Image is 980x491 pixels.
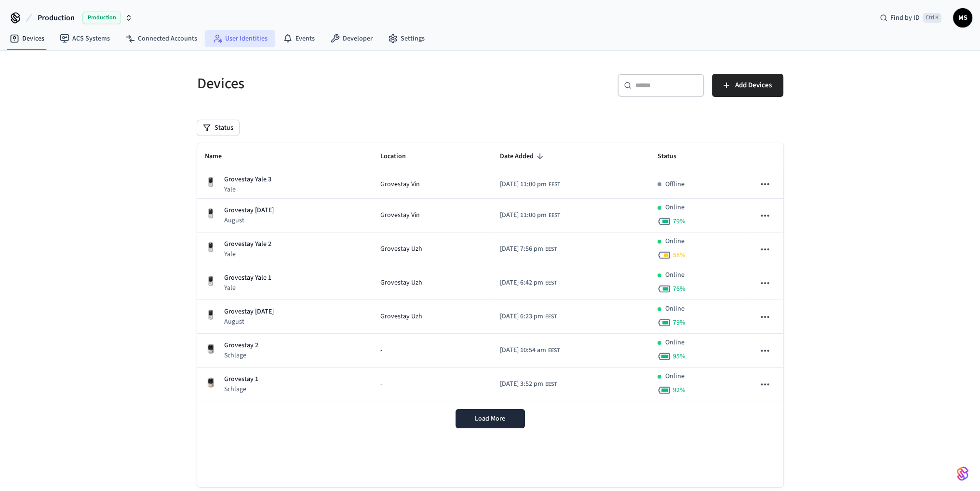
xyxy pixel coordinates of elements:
p: Online [665,304,685,314]
h5: Devices [197,74,484,94]
span: Grovestay Uzh [380,244,422,254]
div: Europe/Kiev [500,210,560,220]
img: Yale Assure Touchscreen Wifi Smart Lock, Satin Nickel, Front [205,275,216,287]
div: Europe/Kiev [500,379,557,389]
div: Europe/Kiev [500,312,557,322]
span: Grovestay Vin [380,210,420,220]
div: Europe/Kiev [500,345,560,355]
span: EEST [545,245,557,254]
span: EEST [545,380,557,389]
a: Devices [2,30,52,47]
a: Settings [380,30,432,47]
p: Yale [224,185,271,194]
div: Europe/Kiev [500,179,560,190]
span: Grovestay Uzh [380,312,422,322]
a: User Identities [205,30,275,47]
button: MS [953,8,972,27]
div: Europe/Kiev [500,244,557,254]
span: Production [38,12,75,24]
span: EEST [545,313,557,321]
button: Status [197,120,239,136]
a: ACS Systems [52,30,118,47]
img: Yale Assure Touchscreen Wifi Smart Lock, Satin Nickel, Front [205,242,216,253]
p: Online [665,203,685,213]
p: August [224,317,274,327]
button: Load More [456,409,525,428]
p: Online [665,270,685,280]
img: Yale Assure Touchscreen Wifi Smart Lock, Satin Nickel, Front [205,208,216,219]
img: SeamLogoGradient.69752ec5.svg [957,466,968,481]
span: 92 % [673,385,685,395]
div: Europe/Kiev [500,278,557,288]
span: EEST [545,279,557,287]
span: EEST [549,180,560,189]
p: Grovestay [DATE] [224,307,274,317]
span: [DATE] 6:42 pm [500,278,543,288]
p: Yale [224,249,271,259]
span: Grovestay Vin [380,179,420,190]
span: EEST [549,211,560,220]
span: [DATE] 11:00 pm [500,210,547,220]
span: [DATE] 10:54 am [500,345,546,355]
p: Grovestay Yale 3 [224,175,271,185]
a: Developer [322,30,380,47]
button: Add Devices [712,74,783,97]
span: MS [954,9,971,27]
span: Production [82,12,121,24]
span: Load More [475,414,505,423]
span: [DATE] 11:00 pm [500,179,547,190]
p: Grovestay 1 [224,374,258,384]
span: Location [380,149,418,164]
a: Connected Accounts [118,30,205,47]
span: - [380,345,382,355]
span: [DATE] 6:23 pm [500,312,543,322]
span: [DATE] 7:56 pm [500,244,543,254]
p: Grovestay Yale 1 [224,273,271,283]
span: EEST [548,346,560,355]
span: 79 % [673,318,685,327]
span: Grovestay Uzh [380,278,422,288]
span: - [380,379,382,389]
span: 76 % [673,284,685,294]
span: 95 % [673,352,685,361]
img: Schlage Sense Smart Deadbolt with Camelot Trim, Front [205,377,216,388]
span: [DATE] 3:52 pm [500,379,543,389]
span: Find by ID [890,13,920,23]
span: 58 % [673,250,685,260]
p: Yale [224,283,271,293]
table: sticky table [197,143,783,401]
p: August [224,216,274,225]
p: Schlage [224,384,258,394]
span: 79 % [673,217,685,226]
p: Schlage [224,351,258,360]
p: Grovestay [DATE] [224,205,274,216]
a: Events [275,30,322,47]
span: Add Devices [735,79,772,92]
span: Name [205,149,234,164]
span: Ctrl K [923,13,941,23]
p: Online [665,338,685,348]
p: Grovestay Yale 2 [224,239,271,249]
p: Grovestay 2 [224,341,258,351]
span: Status [658,149,689,164]
img: Yale Assure Touchscreen Wifi Smart Lock, Satin Nickel, Front [205,309,216,321]
span: Date Added [500,149,546,164]
div: Find by IDCtrl K [872,9,949,27]
p: Online [665,371,685,382]
img: Yale Assure Touchscreen Wifi Smart Lock, Satin Nickel, Front [205,177,216,188]
img: Schlage Sense Smart Deadbolt with Camelot Trim, Front [205,343,216,355]
p: Online [665,236,685,246]
p: Offline [665,179,685,190]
